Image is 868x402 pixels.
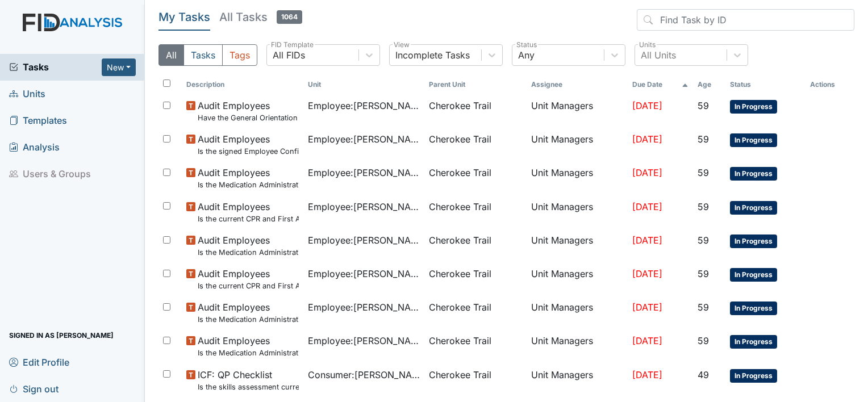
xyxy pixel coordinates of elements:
[527,329,628,363] td: Unit Managers
[308,200,420,213] span: Employee : [PERSON_NAME]
[730,369,777,383] span: In Progress
[527,75,628,94] th: Assignee
[158,44,257,66] div: Type filter
[698,235,709,246] span: 59
[424,75,527,94] th: Toggle SortBy
[183,44,223,66] button: Tasks
[9,85,45,103] span: Units
[632,133,662,145] span: [DATE]
[198,166,299,190] span: Audit Employees Is the Medication Administration certificate found in the file?
[395,48,470,62] div: Incomplete Tasks
[698,167,709,178] span: 59
[308,99,420,112] span: Employee : [PERSON_NAME]
[632,268,662,279] span: [DATE]
[198,179,299,190] small: Is the Medication Administration certificate found in the file?
[527,128,628,161] td: Unit Managers
[429,300,491,314] span: Cherokee Trail
[219,9,302,25] h5: All Tasks
[9,326,114,344] span: Signed in as [PERSON_NAME]
[632,201,662,212] span: [DATE]
[730,235,777,248] span: In Progress
[198,314,299,325] small: Is the Medication Administration certificate found in the file?
[698,100,709,111] span: 59
[693,75,725,94] th: Toggle SortBy
[429,334,491,347] span: Cherokee Trail
[198,112,299,123] small: Have the General Orientation and ICF Orientation forms been completed?
[9,139,60,156] span: Analysis
[222,44,257,66] button: Tags
[632,369,662,380] span: [DATE]
[730,268,777,282] span: In Progress
[198,146,299,157] small: Is the signed Employee Confidentiality Agreement in the file (HIPPA)?
[158,44,184,66] button: All
[429,99,491,112] span: Cherokee Trail
[9,112,67,129] span: Templates
[632,335,662,346] span: [DATE]
[527,161,628,195] td: Unit Managers
[698,335,709,346] span: 59
[806,75,854,94] th: Actions
[730,335,777,349] span: In Progress
[308,300,420,314] span: Employee : [PERSON_NAME], Shmara
[730,201,777,215] span: In Progress
[527,229,628,262] td: Unit Managers
[303,75,425,94] th: Toggle SortBy
[182,75,303,94] th: Toggle SortBy
[632,100,662,111] span: [DATE]
[527,363,628,397] td: Unit Managers
[198,347,299,358] small: Is the Medication Administration Test and 2 observation checklist (hire after 10/07) found in the...
[698,133,709,145] span: 59
[277,10,302,24] span: 1064
[158,9,210,25] h5: My Tasks
[308,166,420,179] span: Employee : [PERSON_NAME]
[198,200,299,224] span: Audit Employees Is the current CPR and First Aid Training Certificate found in the file(2 years)?
[308,334,420,347] span: Employee : [PERSON_NAME], Shmara
[198,267,299,291] span: Audit Employees Is the current CPR and First Aid Training Certificate found in the file(2 years)?
[628,75,693,94] th: Toggle SortBy
[429,233,491,247] span: Cherokee Trail
[730,100,777,114] span: In Progress
[308,132,420,146] span: Employee : [PERSON_NAME]
[273,48,305,62] div: All FIDs
[632,167,662,178] span: [DATE]
[429,132,491,146] span: Cherokee Trail
[725,75,806,94] th: Toggle SortBy
[198,280,299,291] small: Is the current CPR and First Aid Training Certificate found in the file(2 years)?
[518,48,535,62] div: Any
[198,99,299,123] span: Audit Employees Have the General Orientation and ICF Orientation forms been completed?
[730,301,777,315] span: In Progress
[198,233,299,258] span: Audit Employees Is the Medication Administration Test and 2 observation checklist (hire after 10/...
[527,94,628,128] td: Unit Managers
[198,300,299,325] span: Audit Employees Is the Medication Administration certificate found in the file?
[730,133,777,147] span: In Progress
[163,79,170,87] input: Toggle All Rows Selected
[308,368,420,382] span: Consumer : [PERSON_NAME]
[698,301,709,313] span: 59
[698,268,709,279] span: 59
[527,296,628,329] td: Unit Managers
[102,58,136,76] button: New
[198,368,299,392] span: ICF: QP Checklist Is the skills assessment current? (document the date in the comment section)
[527,262,628,296] td: Unit Managers
[9,380,59,397] span: Sign out
[198,132,299,157] span: Audit Employees Is the signed Employee Confidentiality Agreement in the file (HIPPA)?
[429,267,491,280] span: Cherokee Trail
[9,60,102,74] a: Tasks
[429,368,491,382] span: Cherokee Trail
[641,48,676,62] div: All Units
[198,334,299,358] span: Audit Employees Is the Medication Administration Test and 2 observation checklist (hire after 10/...
[637,9,854,31] input: Find Task by ID
[9,353,69,371] span: Edit Profile
[429,166,491,179] span: Cherokee Trail
[632,235,662,246] span: [DATE]
[698,369,709,380] span: 49
[308,267,420,280] span: Employee : [PERSON_NAME], [PERSON_NAME]
[308,233,420,247] span: Employee : [PERSON_NAME]
[429,200,491,213] span: Cherokee Trail
[198,213,299,224] small: Is the current CPR and First Aid Training Certificate found in the file(2 years)?
[198,247,299,258] small: Is the Medication Administration Test and 2 observation checklist (hire after 10/07) found in the...
[527,195,628,229] td: Unit Managers
[632,301,662,313] span: [DATE]
[198,382,299,392] small: Is the skills assessment current? (document the date in the comment section)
